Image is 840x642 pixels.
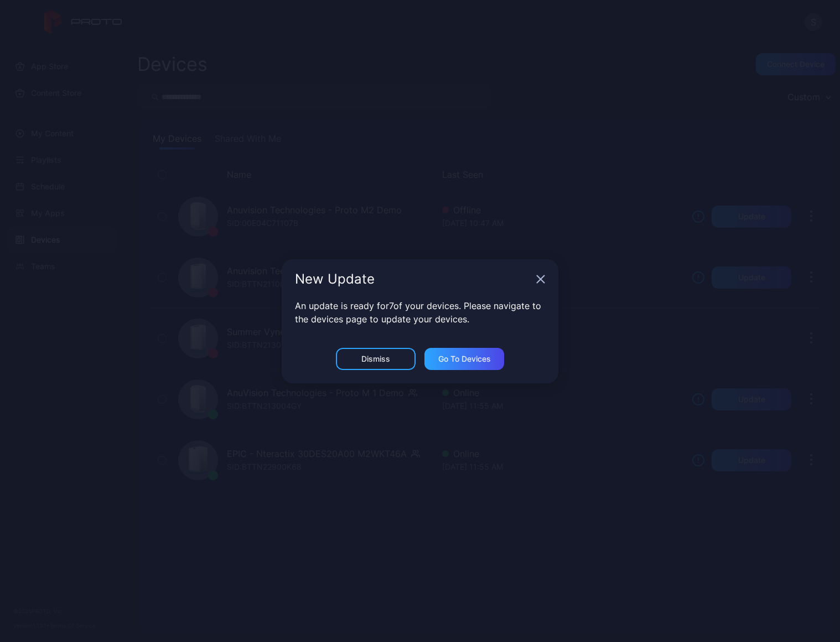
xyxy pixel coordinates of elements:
[438,355,491,363] div: Go to devices
[424,348,504,370] button: Go to devices
[295,273,532,286] div: New Update
[336,348,416,370] button: Dismiss
[295,299,545,326] p: An update is ready for 7 of your devices. Please navigate to the devices page to update your devi...
[361,355,390,363] div: Dismiss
